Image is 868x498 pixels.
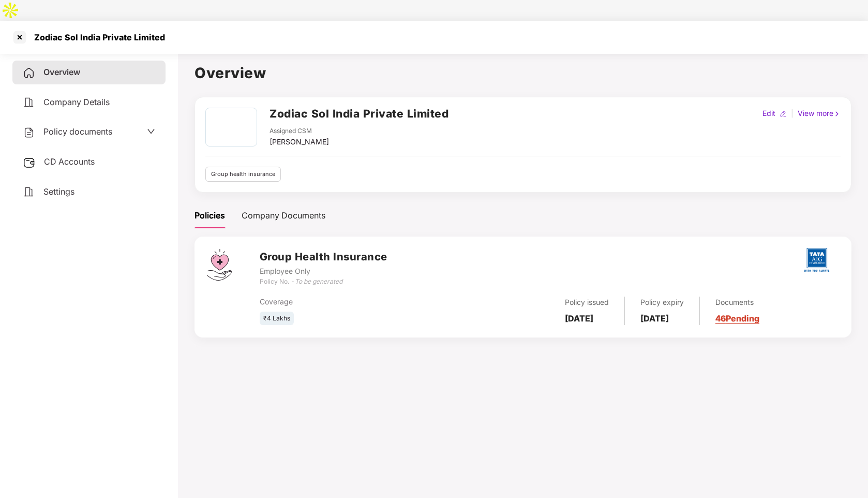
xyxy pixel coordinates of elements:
img: editIcon [780,110,787,118]
div: Coverage [260,296,453,307]
h2: Zodiac Sol India Private Limited [270,105,448,122]
img: rightIcon [833,110,841,118]
img: svg+xml;base64,PHN2ZyB4bWxucz0iaHR0cDovL3d3dy53My5vcmcvMjAwMC9zdmciIHdpZHRoPSIyNCIgaGVpZ2h0PSIyNC... [23,186,35,198]
div: Employee Only [260,266,387,277]
span: down [147,127,155,136]
span: Overview [43,67,80,77]
img: tatag.png [799,242,835,278]
div: View more [796,108,843,119]
span: CD Accounts [44,156,95,167]
span: Settings [43,186,74,197]
h3: Group Health Insurance [260,249,387,265]
img: svg+xml;base64,PHN2ZyB4bWxucz0iaHR0cDovL3d3dy53My5vcmcvMjAwMC9zdmciIHdpZHRoPSIyNCIgaGVpZ2h0PSIyNC... [23,67,35,79]
div: [PERSON_NAME] [270,136,329,148]
div: Policy expiry [640,297,684,308]
b: [DATE] [565,313,593,324]
div: Policy No. - [260,277,387,287]
img: svg+xml;base64,PHN2ZyB4bWxucz0iaHR0cDovL3d3dy53My5vcmcvMjAwMC9zdmciIHdpZHRoPSI0Ny43MTQiIGhlaWdodD... [207,249,232,281]
div: | [789,108,796,119]
div: Assigned CSM [270,126,329,136]
h1: Overview [194,62,851,84]
div: ₹4 Lakhs [260,312,294,326]
b: [DATE] [640,313,669,324]
div: Policy issued [565,297,609,308]
div: Company Documents [242,209,325,222]
img: svg+xml;base64,PHN2ZyB4bWxucz0iaHR0cDovL3d3dy53My5vcmcvMjAwMC9zdmciIHdpZHRoPSIyNCIgaGVpZ2h0PSIyNC... [23,126,35,139]
img: svg+xml;base64,PHN2ZyB3aWR0aD0iMjUiIGhlaWdodD0iMjQiIHZpZXdCb3g9IjAgMCAyNSAyNCIgZmlsbD0ibm9uZSIgeG... [23,156,36,169]
a: 46 Pending [715,313,759,324]
img: svg+xml;base64,PHN2ZyB4bWxucz0iaHR0cDovL3d3dy53My5vcmcvMjAwMC9zdmciIHdpZHRoPSIyNCIgaGVpZ2h0PSIyNC... [23,96,35,109]
div: Documents [715,297,759,308]
span: Company Details [43,97,110,107]
div: Zodiac Sol India Private Limited [28,32,165,42]
div: Policies [194,209,225,222]
i: To be generated [295,277,342,285]
div: Edit [760,108,777,119]
span: Policy documents [43,126,112,137]
div: Group health insurance [205,167,281,182]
